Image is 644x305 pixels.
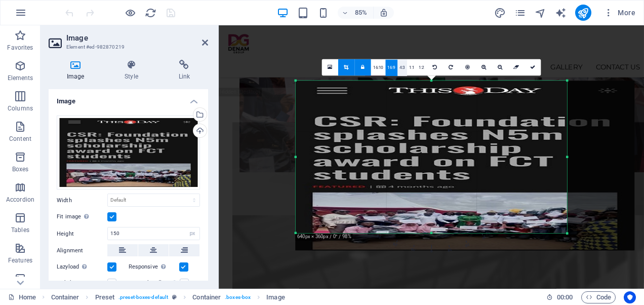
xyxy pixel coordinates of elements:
[564,293,566,301] span: :
[555,7,567,19] button: text_generator
[57,198,107,203] label: Width
[557,291,573,303] span: 00 00
[57,231,107,237] label: Height
[338,7,374,19] button: 85%
[494,7,506,19] i: Design (Ctrl+Alt+Y)
[192,291,221,303] span: Click to select. Double-click to edit
[475,59,492,75] a: Zoom in
[129,277,180,289] label: Use as headline
[385,60,397,76] a: 16:9
[8,104,33,112] p: Columns
[49,60,106,81] h4: Image
[525,59,541,75] a: Confirm
[322,59,338,75] a: Select files from the file manager, stock photos, or upload file(s)
[8,74,33,82] p: Elements
[266,291,285,303] span: Click to select. Double-click to edit
[66,43,188,52] h3: Element #ed-982870219
[338,59,354,75] a: Crop mode
[9,135,31,143] p: Content
[514,7,527,19] button: pages
[51,291,285,303] nav: breadcrumb
[417,60,426,76] a: 1:2
[508,59,525,75] a: Reset
[555,7,567,19] i: AI Writer
[49,89,208,107] h4: Image
[8,291,36,303] a: Click to cancel selection. Double-click to open Pages
[443,59,459,75] a: Rotate right 90°
[379,8,388,17] i: On resize automatically adjust zoom level to fit chosen device.
[577,7,589,19] i: Publish
[494,7,506,19] button: design
[7,44,33,52] p: Favorites
[66,33,208,43] h2: Image
[353,7,369,19] h6: 85%
[492,59,508,75] a: Zoom out
[407,60,417,76] a: 1:1
[459,59,475,75] a: Center
[118,291,168,303] span: . preset-boxes-default
[8,256,32,264] p: Features
[51,291,79,303] span: Click to select. Double-click to edit
[586,291,611,303] span: Code
[575,5,591,21] button: publish
[57,277,107,289] label: Lightbox
[11,226,29,234] p: Tables
[599,5,639,21] button: More
[106,60,160,81] h4: Style
[535,7,546,19] i: Navigator
[397,60,407,76] a: 4:3
[129,261,179,273] label: Responsive
[57,245,107,257] label: Alignment
[581,291,616,303] button: Code
[225,291,251,303] span: . boxes-box
[295,234,352,241] div: 640px × 360px / 0° / 98%
[6,196,34,204] p: Accordion
[144,7,156,19] button: reload
[57,116,200,190] div: news2-d1rGUxCXzN4NwJrJwoR8rA.jfif
[95,291,115,303] span: Click to select. Double-click to edit
[371,60,385,76] a: 16:10
[603,8,635,18] span: More
[145,7,156,19] i: Reload page
[514,7,526,19] i: Pages (Ctrl+Alt+S)
[535,7,547,19] button: navigator
[57,261,107,273] label: Lazyload
[172,294,177,300] i: This element is a customizable preset
[124,7,136,19] button: Click here to leave preview mode and continue editing
[546,291,573,303] h6: Session time
[57,211,107,223] label: Fit image
[12,165,29,173] p: Boxes
[426,59,442,75] a: Rotate left 90°
[354,59,371,75] a: Keep aspect ratio
[624,291,636,303] button: Usercentrics
[160,60,208,81] h4: Link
